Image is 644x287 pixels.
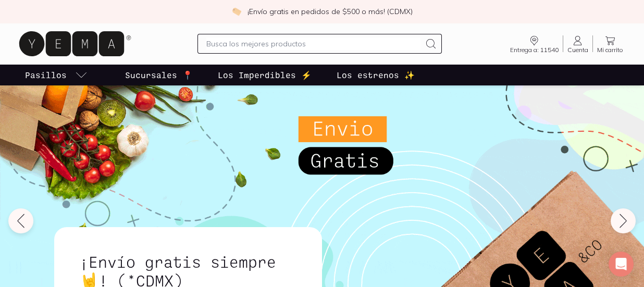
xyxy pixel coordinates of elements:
[247,6,413,17] p: ¡Envío gratis en pedidos de $500 o más! (CDMX)
[335,65,417,85] a: Los estrenos ✨
[125,69,193,81] p: Sucursales 📍
[510,47,559,53] span: Entrega a: 11540
[216,65,314,85] a: Los Imperdibles ⚡️
[218,69,312,81] p: Los Imperdibles ⚡️
[567,47,588,53] span: Cuenta
[232,7,241,16] img: check
[25,69,67,81] p: Pasillos
[337,69,415,81] p: Los estrenos ✨
[563,34,592,53] a: Cuenta
[609,252,634,277] div: Open Intercom Messenger
[123,65,195,85] a: Sucursales 📍
[506,34,563,53] a: Entrega a: 11540
[206,38,420,50] input: Busca los mejores productos
[23,65,90,85] a: pasillo-todos-link
[593,34,627,53] a: Mi carrito
[597,47,623,53] span: Mi carrito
